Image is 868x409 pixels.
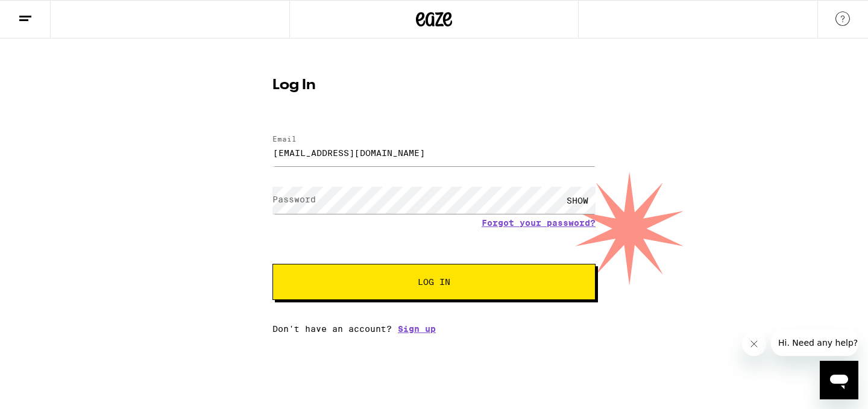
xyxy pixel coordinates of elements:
input: Email [272,139,596,166]
div: Don't have an account? [272,324,596,334]
div: SHOW [559,187,596,214]
a: Sign up [398,324,436,334]
button: Log In [272,264,596,300]
iframe: Button to launch messaging window [820,361,858,399]
iframe: Close message [742,332,766,356]
iframe: Message from company [771,329,858,356]
label: Password [272,195,316,204]
label: Email [272,135,297,143]
h1: Log In [272,78,596,93]
span: Log In [418,278,450,286]
a: Forgot your password? [482,218,596,228]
